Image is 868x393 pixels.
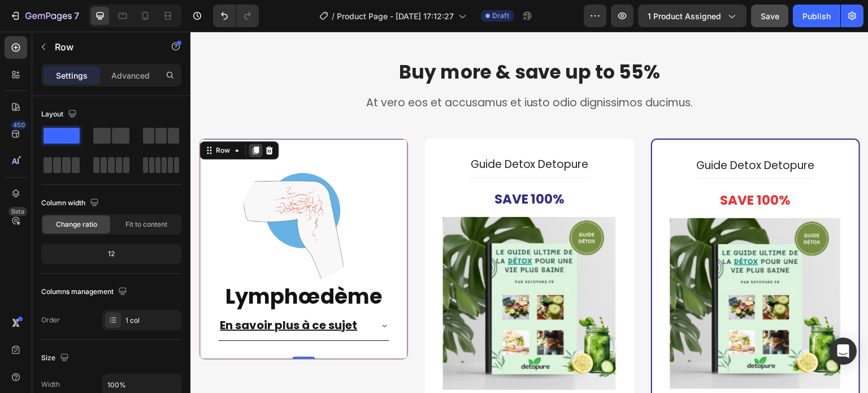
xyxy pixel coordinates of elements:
[648,10,721,22] span: 1 product assigned
[830,338,857,365] div: Open Intercom Messenger
[56,70,88,81] p: Settings
[55,40,151,54] p: Row
[41,107,79,122] div: Layout
[521,152,610,187] pre: Save 100%
[5,5,84,27] button: 7
[295,150,384,185] pre: Save 100%
[41,379,60,390] div: Width
[11,120,27,129] div: 450
[802,10,831,22] div: Publish
[41,315,60,325] div: Order
[751,5,788,27] button: Save
[492,11,509,21] span: Draft
[213,5,259,27] div: Undo/Redo
[480,126,650,142] h2: Guide Detox Detopure
[638,5,747,27] button: 1 product assigned
[761,11,779,21] span: Save
[41,284,129,300] div: Columns management
[56,219,97,230] span: Change ratio
[111,70,150,81] p: Advanced
[74,9,79,23] p: 7
[337,10,454,22] span: Product Page - [DATE] 17:12:27
[332,10,335,22] span: /
[793,5,840,27] button: Publish
[8,207,27,216] div: Beta
[41,351,71,366] div: Size
[190,32,868,393] iframe: Design area
[253,125,426,141] h2: Guide Detox Detopure
[44,246,179,262] div: 12
[125,316,179,326] div: 1 col
[125,219,167,230] span: Fit to content
[41,196,101,211] div: Column width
